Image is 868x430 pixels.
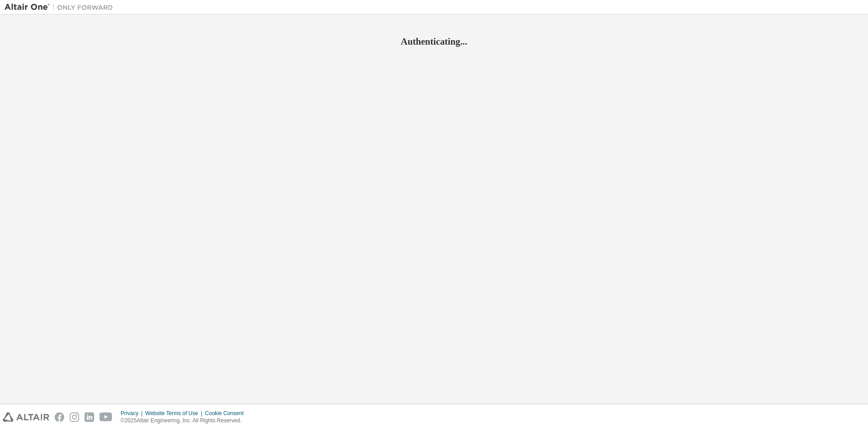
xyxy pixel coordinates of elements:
[70,412,79,422] img: instagram.svg
[55,412,64,422] img: facebook.svg
[121,417,249,425] p: © 2025 Altair Engineering, Inc. All Rights Reserved.
[3,412,49,422] img: altair_logo.svg
[85,412,94,422] img: linkedin.svg
[205,410,249,417] div: Cookie Consent
[99,412,113,422] img: youtube.svg
[5,3,118,12] img: Altair One
[145,410,205,417] div: Website Terms of Use
[5,36,863,47] h2: Authenticating...
[121,410,145,417] div: Privacy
